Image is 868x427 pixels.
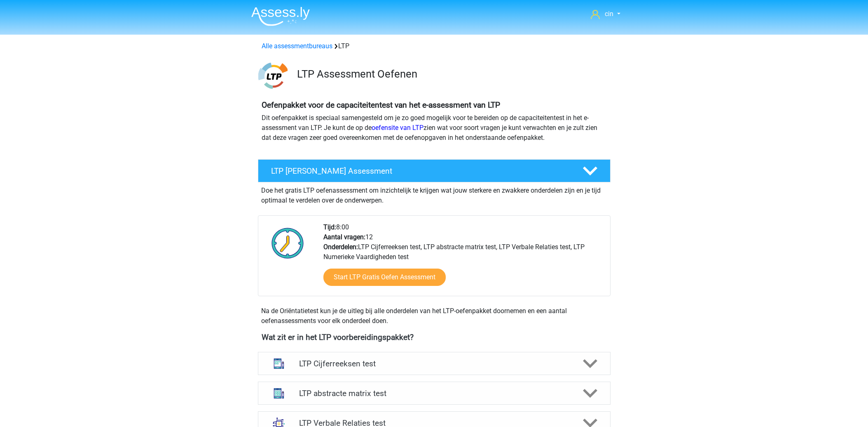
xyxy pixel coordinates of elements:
a: Alle assessmentbureaus [262,42,332,50]
img: Assessly [251,7,310,26]
div: Na de Oriëntatietest kun je de uitleg bij alle onderdelen van het LTP-oefenpakket doornemen en ee... [258,306,611,326]
h4: Wat zit er in het LTP voorbereidingspakket? [262,333,607,342]
b: Oefenpakket voor de capaciteitentest van het e-assessment van LTP [262,100,500,110]
a: cijferreeksen LTP Cijferreeksen test [255,352,614,375]
img: abstracte matrices [268,382,290,404]
h4: LTP [PERSON_NAME] Assessment [271,166,569,176]
h3: LTP Assessment Oefenen [297,68,604,80]
div: 8:00 12 LTP Cijferreeksen test, LTP abstracte matrix test, LTP Verbale Relaties test, LTP Numerie... [317,222,610,296]
p: Dit oefenpakket is speciaal samengesteld om je zo goed mogelijk voor te bereiden op de capaciteit... [262,113,607,143]
div: LTP [258,41,610,51]
span: cin [605,10,613,18]
a: cin [587,9,623,19]
a: oefensite van LTP [372,124,423,132]
img: Klok [267,222,309,264]
b: Onderdelen: [323,243,358,251]
img: cijferreeksen [268,353,290,374]
a: Start LTP Gratis Oefen Assessment [323,269,446,286]
div: Doe het gratis LTP oefenassessment om inzichtelijk te krijgen wat jouw sterkere en zwakkere onder... [258,182,611,205]
h4: LTP abstracte matrix test [299,389,569,398]
b: Tijd: [323,223,336,231]
a: LTP [PERSON_NAME] Assessment [255,159,614,182]
a: abstracte matrices LTP abstracte matrix test [255,382,614,405]
h4: LTP Cijferreeksen test [299,359,569,368]
img: ltp.png [258,61,288,90]
b: Aantal vragen: [323,233,365,241]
